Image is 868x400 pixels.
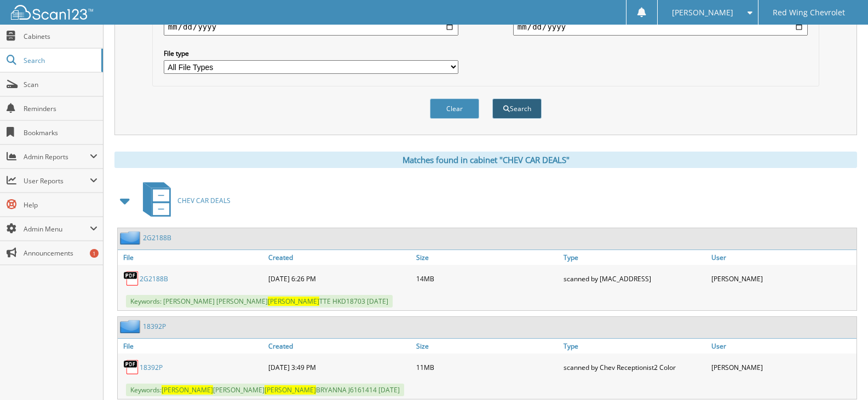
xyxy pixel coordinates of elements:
[561,250,709,265] a: Type
[266,268,413,289] div: [DATE] 6:26 PM
[709,268,856,289] div: [PERSON_NAME]
[114,152,857,168] div: Matches found in cabinet "CHEV CAR DEALS"
[126,295,393,308] span: Keywords: [PERSON_NAME] [PERSON_NAME] TTE HKD18703 [DATE]
[143,233,171,242] a: 2G2188B
[492,98,542,119] button: Search
[140,363,163,372] a: 18392P
[561,356,709,378] div: scanned by Chev Receptionist2 Color
[709,356,856,378] div: [PERSON_NAME]
[90,249,99,258] div: 1
[177,196,231,205] span: CHEV CAR DEALS
[413,356,561,378] div: 11MB
[164,49,458,58] label: File type
[513,18,808,36] input: end
[266,339,413,353] a: Created
[24,128,97,137] span: Bookmarks
[118,339,266,353] a: File
[24,176,90,185] span: User Reports
[24,224,90,234] span: Admin Menu
[24,80,97,89] span: Scan
[813,347,868,400] iframe: Chat Widget
[266,250,413,265] a: Created
[162,385,213,395] span: [PERSON_NAME]
[24,104,97,113] span: Reminders
[24,248,97,258] span: Announcements
[118,250,266,265] a: File
[268,297,319,306] span: [PERSON_NAME]
[24,200,97,210] span: Help
[24,56,96,65] span: Search
[11,5,93,20] img: scan123-logo-white.svg
[773,9,845,16] span: Red Wing Chevrolet
[136,179,231,222] a: CHEV CAR DEALS
[265,385,316,395] span: [PERSON_NAME]
[24,32,97,41] span: Cabinets
[413,250,561,265] a: Size
[24,152,90,161] span: Admin Reports
[413,339,561,353] a: Size
[413,268,561,289] div: 14MB
[143,322,166,331] a: 18392P
[120,320,143,333] img: folder2.png
[561,268,709,289] div: scanned by [MAC_ADDRESS]
[561,339,709,353] a: Type
[120,231,143,245] img: folder2.png
[266,356,413,378] div: [DATE] 3:49 PM
[709,250,856,265] a: User
[126,384,404,396] span: Keywords: [PERSON_NAME] BRYANNA J6161414 [DATE]
[123,359,140,375] img: PDF.png
[709,339,856,353] a: User
[140,274,168,283] a: 2G2188B
[123,270,140,287] img: PDF.png
[164,18,458,36] input: start
[672,9,733,16] span: [PERSON_NAME]
[430,98,479,119] button: Clear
